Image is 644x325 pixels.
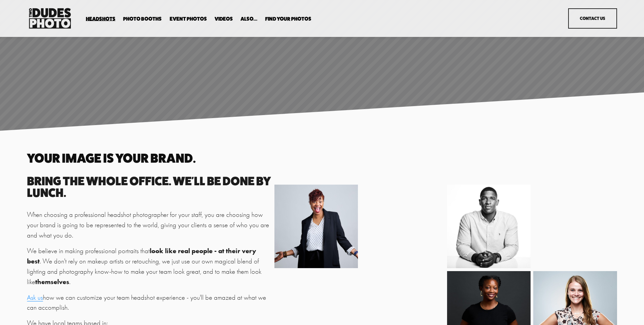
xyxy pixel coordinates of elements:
[123,16,162,22] a: folder dropdown
[86,16,115,22] a: folder dropdown
[27,152,271,165] h2: Your image is your brand.
[27,292,271,313] p: how we can customize your team headshot experience - you'll be amazed at what we can accomplish.
[568,8,617,29] a: Contact Us
[27,246,271,287] p: We believe in making professional portraits that . We don't rely on makeup artists or retouching,...
[269,185,365,268] img: BernadetteBoudreaux_22-06-22_2940.jpg
[27,293,43,301] a: Ask us
[241,16,257,22] a: folder dropdown
[27,175,271,199] h3: Bring the whole office. We'll be done by lunch.
[437,185,540,268] img: 210804_FrederickEberhardtc_1547[BW].jpg
[86,16,115,22] span: Headshots
[27,6,73,30] img: Two Dudes Photo | Headshots, Portraits &amp; Photo Booths
[215,16,233,22] a: Videos
[27,210,271,241] p: When choosing a professional headshot photographer for your staff, you are choosing how your bran...
[265,16,311,22] a: folder dropdown
[35,277,69,286] strong: themselves
[265,16,311,22] span: Find Your Photos
[27,246,258,265] strong: look like real people - at their very best
[241,16,257,22] span: Also...
[123,16,162,22] span: Photo Booths
[170,16,207,22] a: Event Photos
